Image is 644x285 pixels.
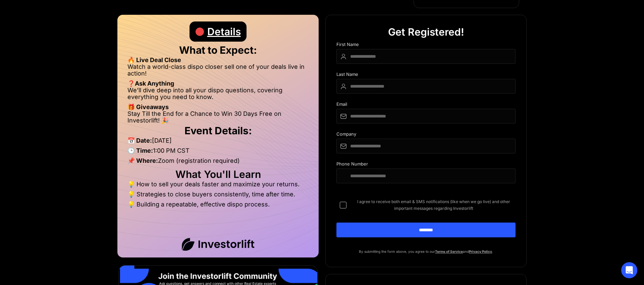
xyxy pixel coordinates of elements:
[179,44,257,56] strong: What to Expect:
[127,87,309,104] li: We’ll dive deep into all your dispo questions, covering everything you need to know.
[127,201,309,208] li: 💡 Building a repeatable, effective dispo process.
[469,249,492,253] a: Privacy Policy
[127,63,309,80] li: Watch a world-class dispo closer sell one of your deals live in action!
[127,56,181,63] strong: 🔥 Live Deal Close
[336,42,516,49] div: First Name
[127,137,152,144] strong: 📅 Date:
[127,103,169,110] strong: 🎁 Giveaways
[336,161,516,169] div: Phone Number
[336,42,516,248] form: DIspo Day Main Form
[127,191,309,201] li: 💡 Strategies to close buyers consistently, time after time.
[336,132,516,139] div: Company
[621,262,637,278] div: Open Intercom Messenger
[184,125,252,137] strong: Event Details:
[127,181,309,191] li: 💡 How to sell your deals faster and maximize your returns.
[127,171,309,178] h2: What You'll Learn
[127,157,309,168] li: Zoom (registration required)
[127,137,309,147] li: [DATE]
[207,21,241,42] div: Details
[388,22,464,42] div: Get Registered!
[336,248,516,255] p: By submitting the form above, you agree to our and .
[127,110,309,124] li: Stay Till the End for a Chance to Win 30 Days Free on Investorlift! 🎉
[127,80,174,87] strong: ❓Ask Anything
[127,147,153,154] strong: 🕒 Time:
[336,102,516,109] div: Email
[336,72,516,79] div: Last Name
[435,249,463,253] a: Terms of Service
[352,198,516,212] span: I agree to receive both email & SMS notifications (like when we go live) and other important mess...
[127,147,309,157] li: 1:00 PM CST
[127,157,158,164] strong: 📌 Where:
